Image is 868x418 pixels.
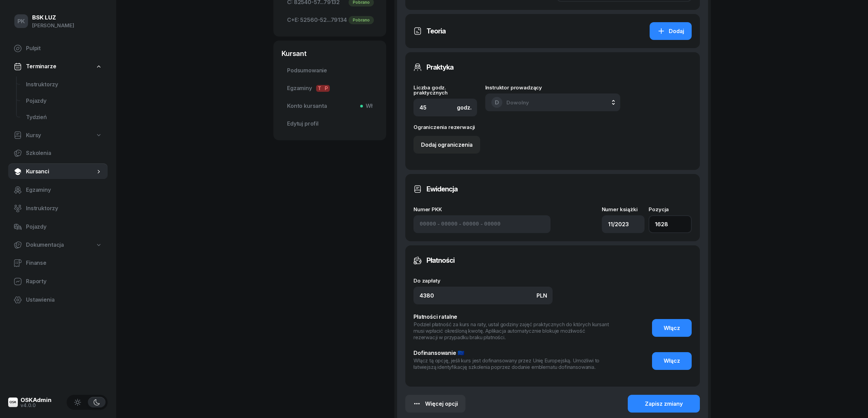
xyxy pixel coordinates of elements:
[413,287,553,304] input: 0
[8,163,108,180] a: Kursanci
[287,66,372,75] span: Podsumowanie
[8,182,108,198] a: Egzaminy
[282,116,378,132] a: Edytuj profil
[8,398,18,407] img: logo-xs@2x.png
[657,27,684,36] div: Dodaj
[282,80,378,97] a: EgzaminyTP
[26,167,95,176] span: Kursanci
[32,21,74,30] div: [PERSON_NAME]
[8,237,108,253] a: Dokumentacja
[32,15,74,20] div: BSK LUZ
[26,97,102,105] span: Pojazdy
[421,141,473,149] div: Dodaj ograniczenia
[650,22,692,40] button: Dodaj
[413,321,610,341] div: Podziel płatność za kurs na raty, ustal godziny zajęć praktycznych do których kursant musi wpłaci...
[282,98,378,114] a: Konto kursantaWł
[26,277,102,286] span: Raporty
[282,12,378,28] a: C+E:52560-52...79134Pobrano
[282,62,378,79] a: Podsumowanie
[405,395,465,413] button: Więcej opcji
[287,119,372,128] span: Edytuj profil
[21,93,108,109] a: Pojazdy
[26,222,102,231] span: Pojazdy
[8,255,108,271] a: Finanse
[349,16,374,24] div: Pobrano
[413,400,458,408] div: Więcej opcji
[413,358,610,371] div: Włącz tą opcję, jeśli kurs jest dofinansowany przez Unię Europejską. Umożliwi to łatwiejszą ident...
[21,403,52,408] div: v4.0.0
[21,397,52,403] div: OSKAdmin
[363,102,372,111] span: Wł
[413,136,480,154] button: Dodaj ograniczenia
[26,62,56,71] span: Terminarze
[287,102,372,111] span: Konto kursanta
[413,313,610,321] div: Płatności ratalne
[426,62,453,73] h3: Praktyka
[652,352,692,370] button: Włącz
[323,85,330,92] span: P
[8,128,108,143] a: Kursy
[664,324,680,333] span: Włącz
[316,85,323,92] span: T
[426,255,455,266] h3: Płatności
[413,99,477,116] input: 0
[287,16,299,25] span: C+E:
[26,113,102,122] span: Tydzień
[8,200,108,217] a: Instruktorzy
[26,80,102,89] span: Instruktorzy
[26,204,102,213] span: Instruktorzy
[8,59,108,74] a: Terminarze
[8,145,108,161] a: Szkolenia
[17,18,25,24] span: PK
[287,84,372,93] span: Egzaminy
[652,319,692,337] button: Włącz
[21,76,108,93] a: Instruktorzy
[26,241,64,249] span: Dokumentacja
[506,99,529,106] span: Dowolny
[26,149,102,158] span: Szkolenia
[8,292,108,308] a: Ustawienia
[628,395,700,413] button: Zapisz zmiany
[495,100,499,105] span: D
[664,357,680,365] span: Włącz
[426,184,458,194] h3: Ewidencja
[287,16,372,25] span: 52560-52...79134
[413,349,610,358] div: Dofinansowanie 🇪🇺
[485,93,620,111] button: DDowolny
[8,219,108,235] a: Pojazdy
[26,131,41,140] span: Kursy
[426,26,446,37] h3: Teoria
[645,400,683,408] div: Zapisz zmiany
[21,109,108,126] a: Tydzień
[26,186,102,194] span: Egzaminy
[8,273,108,290] a: Raporty
[26,44,102,53] span: Pulpit
[26,259,102,268] span: Finanse
[282,49,378,58] div: Kursant
[26,296,102,304] span: Ustawienia
[8,40,108,57] a: Pulpit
